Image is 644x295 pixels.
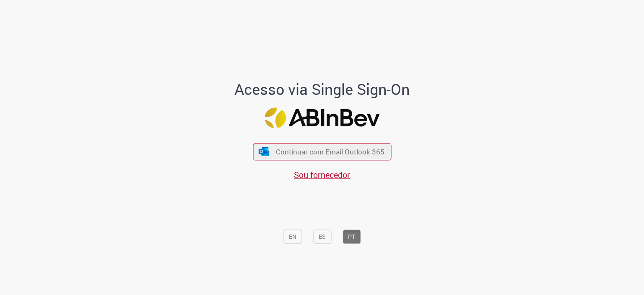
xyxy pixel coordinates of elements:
[283,230,302,244] button: EN
[343,230,361,244] button: PT
[206,81,439,98] h1: Acesso via Single Sign-On
[276,147,384,157] span: Continuar com Email Outlook 365
[265,108,379,128] img: Logo ABInBev
[313,230,331,244] button: ES
[258,147,270,156] img: ícone Azure/Microsoft 360
[294,169,350,180] a: Sou fornecedor
[253,143,391,160] button: ícone Azure/Microsoft 360 Continuar com Email Outlook 365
